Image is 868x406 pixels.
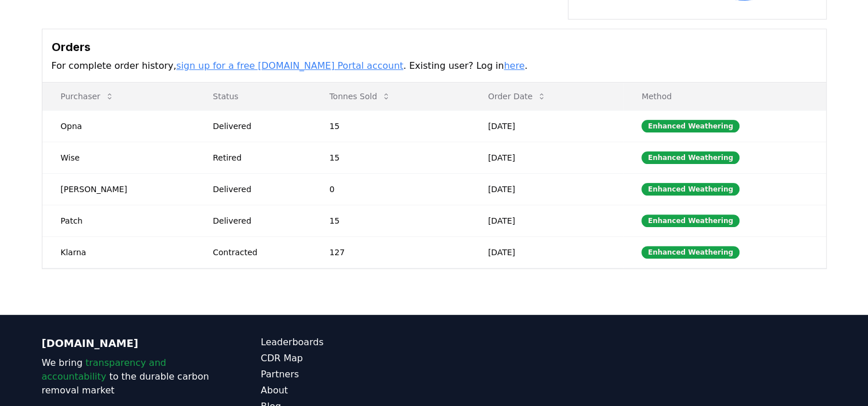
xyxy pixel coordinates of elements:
td: [PERSON_NAME] [42,173,194,205]
div: Enhanced Weathering [641,120,739,132]
button: Tonnes Sold [320,85,400,108]
div: Contracted [213,247,302,258]
p: We bring to the durable carbon removal market [42,356,215,397]
div: Retired [213,152,302,163]
a: Partners [261,368,434,381]
h3: Orders [52,38,817,56]
p: For complete order history, . Existing user? Log in . [52,59,817,73]
td: 0 [311,173,469,205]
td: [DATE] [470,110,624,142]
button: Order Date [479,85,556,108]
div: Delivered [213,120,302,132]
td: [DATE] [470,173,624,205]
a: here [504,60,524,71]
div: Delivered [213,215,302,227]
div: Enhanced Weathering [641,151,739,164]
a: Leaderboards [261,335,434,349]
td: Wise [42,142,194,173]
td: [DATE] [470,236,624,268]
td: 15 [311,205,469,236]
div: Enhanced Weathering [641,246,739,259]
a: CDR Map [261,352,434,365]
p: Method [632,91,816,102]
td: 15 [311,110,469,142]
div: Enhanced Weathering [641,183,739,196]
p: Status [204,91,302,102]
button: Purchaser [52,85,123,108]
td: Patch [42,205,194,236]
td: Klarna [42,236,194,268]
div: Enhanced Weathering [641,214,739,227]
td: Opna [42,110,194,142]
div: Delivered [213,184,302,195]
td: [DATE] [470,142,624,173]
p: [DOMAIN_NAME] [42,335,215,352]
a: sign up for a free [DOMAIN_NAME] Portal account [176,60,403,71]
a: About [261,384,434,397]
td: 15 [311,142,469,173]
td: [DATE] [470,205,624,236]
span: transparency and accountability [42,357,166,382]
td: 127 [311,236,469,268]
